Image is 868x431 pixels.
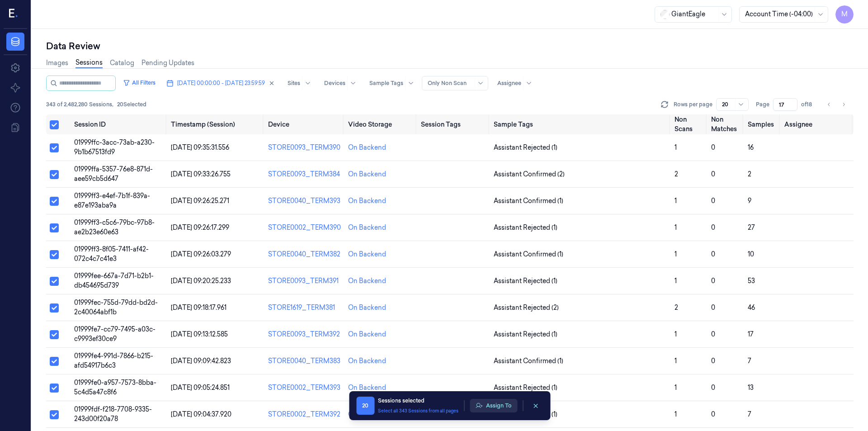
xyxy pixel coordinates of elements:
[674,100,712,109] p: Rows per page
[748,143,754,152] span: 16
[50,143,59,152] button: Select row
[171,223,229,232] span: [DATE] 09:26:17.299
[823,98,850,111] nav: pagination
[46,40,854,52] div: Data Review
[801,100,816,109] span: of 18
[494,196,563,206] span: Assistant Confirmed (1)
[74,352,153,369] span: 01999fe4-991d-7866-b215-afd54917b6c3
[50,303,59,313] button: Select row
[494,356,563,366] span: Assistant Confirmed (1)
[171,330,228,338] span: [DATE] 09:13:12.585
[268,330,341,339] div: STORE0093_TERM392
[50,357,59,366] button: Select row
[837,98,850,111] button: Go to next page
[268,383,341,393] div: STORE0002_TERM393
[528,398,543,413] button: clearSelection
[675,357,677,365] span: 1
[711,330,715,338] span: 0
[74,325,156,343] span: 01999fe7-cc79-7495-a03c-c9993ef30ce9
[268,410,341,419] div: STORE0002_TERM392
[675,410,677,418] span: 1
[344,114,417,134] th: Video Storage
[74,245,149,263] span: 01999ff3-8f05-7411-af42-072c4c7c41e3
[74,165,153,183] span: 01999ffa-5357-76e8-871d-aee59cb5d647
[50,277,59,286] button: Select row
[675,330,677,338] span: 1
[711,170,715,178] span: 0
[268,223,341,232] div: STORE0002_TERM390
[494,170,565,179] span: Assistant Confirmed (2)
[494,276,557,286] span: Assistant Rejected (1)
[50,330,59,339] button: Select row
[163,76,278,90] button: [DATE] 00:00:00 - [DATE] 23:59:59
[675,277,677,285] span: 1
[348,250,386,259] div: On Backend
[711,384,715,392] span: 0
[378,407,458,414] button: Select all 343 Sessions from all pages
[494,143,557,152] span: Assistant Rejected (1)
[50,170,59,179] button: Select row
[50,410,59,419] button: Select row
[171,410,231,418] span: [DATE] 09:04:37.920
[171,170,231,178] span: [DATE] 09:33:26.755
[470,399,517,412] button: Assign To
[494,223,557,232] span: Assistant Rejected (1)
[756,100,769,109] span: Page
[264,114,344,134] th: Device
[348,143,386,152] div: On Backend
[71,114,168,134] th: Session ID
[835,5,854,24] button: M
[494,330,557,339] span: Assistant Rejected (1)
[348,276,386,286] div: On Backend
[711,410,715,418] span: 0
[75,58,103,68] a: Sessions
[711,143,715,152] span: 0
[675,384,677,392] span: 1
[171,303,226,312] span: [DATE] 09:18:17.961
[50,384,59,393] button: Select row
[675,303,678,312] span: 2
[348,383,386,393] div: On Backend
[781,114,854,134] th: Assignee
[748,410,751,418] span: 7
[671,114,708,134] th: Non Scans
[268,143,341,152] div: STORE0093_TERM390
[268,303,341,313] div: STORE1619_TERM381
[348,410,386,419] div: On Backend
[494,250,563,259] span: Assistant Confirmed (1)
[748,357,751,365] span: 7
[711,277,715,285] span: 0
[348,196,386,206] div: On Backend
[748,170,751,178] span: 2
[268,250,341,259] div: STORE0040_TERM382
[74,192,150,209] span: 01999ff3-e4ef-7b1f-839a-e87e193aba9a
[117,100,146,109] span: 20 Selected
[748,384,754,392] span: 13
[268,170,341,179] div: STORE0093_TERM384
[748,250,754,258] span: 10
[675,223,677,232] span: 1
[711,223,715,232] span: 0
[348,223,386,232] div: On Backend
[748,197,751,205] span: 9
[711,357,715,365] span: 0
[711,197,715,205] span: 0
[74,272,154,289] span: 01999fee-667a-7d71-b2b1-db454695d739
[74,138,155,156] span: 01999ffc-3acc-73ab-a230-9b1b67513fd9
[378,397,458,405] div: Sessions selected
[74,405,152,423] span: 01999fdf-f218-7708-9335-243d00f20a78
[50,197,59,206] button: Select row
[171,197,229,205] span: [DATE] 09:26:25.271
[50,120,59,129] button: Select all
[142,58,194,68] a: Pending Updates
[494,303,559,313] span: Assistant Rejected (2)
[675,250,677,258] span: 1
[417,114,490,134] th: Session Tags
[748,330,754,338] span: 17
[675,170,678,178] span: 2
[171,250,231,258] span: [DATE] 09:26:03.279
[268,276,341,286] div: STORE0093_TERM391
[348,356,386,366] div: On Backend
[46,100,113,109] span: 343 of 2,482,280 Sessions ,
